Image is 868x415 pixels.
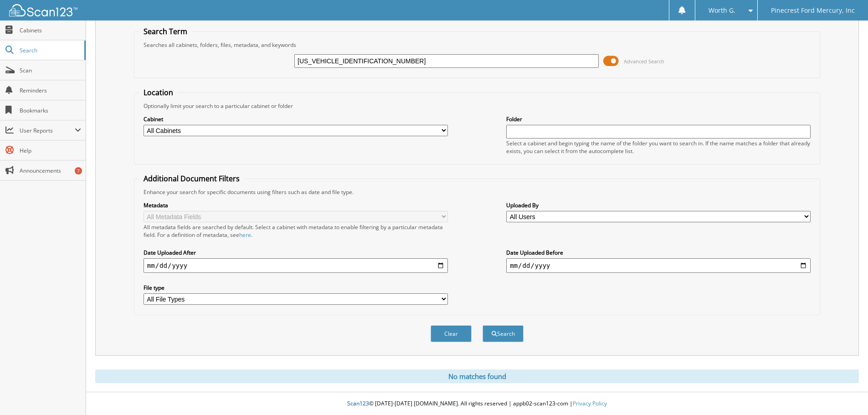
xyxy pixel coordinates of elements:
span: Advanced Search [624,58,664,65]
div: © [DATE]-[DATE] [DOMAIN_NAME]. All rights reserved | appb02-scan123-com | [86,393,868,415]
label: Date Uploaded Before [506,249,811,256]
span: Announcements [20,167,81,174]
span: Worth G. [709,8,735,13]
label: Metadata [144,201,448,209]
input: start [144,258,448,273]
span: Scan123 [347,400,369,407]
span: Help [20,147,81,154]
span: User Reports [20,127,75,134]
label: Uploaded By [506,201,811,209]
div: All metadata fields are searched by default. Select a cabinet with metadata to enable filtering b... [144,223,448,239]
legend: Additional Document Filters [139,174,244,184]
a: here [239,231,251,239]
div: Enhance your search for specific documents using filters such as date and file type. [139,188,815,196]
span: Search [20,46,80,54]
input: end [506,258,811,273]
span: Scan [20,67,81,74]
legend: Search Term [139,26,192,36]
a: Privacy Policy [573,400,607,407]
div: Optionally limit your search to a particular cabinet or folder [139,102,815,110]
button: Search [483,325,524,342]
label: Cabinet [144,115,448,123]
button: Clear [431,325,472,342]
img: scan123-logo-white.svg [9,4,77,16]
div: No matches found [95,369,859,383]
div: Searches all cabinets, folders, files, metadata, and keywords [139,41,815,49]
div: 7 [75,167,82,174]
span: Pinecrest Ford Mercury, Inc [771,8,855,13]
span: Cabinets [20,26,81,34]
legend: Location [139,87,178,97]
label: File type [144,284,448,292]
label: Date Uploaded After [144,249,448,256]
span: Bookmarks [20,107,81,114]
label: Folder [506,115,811,123]
div: Select a cabinet and begin typing the name of the folder you want to search in. If the name match... [506,139,811,155]
span: Reminders [20,87,81,94]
